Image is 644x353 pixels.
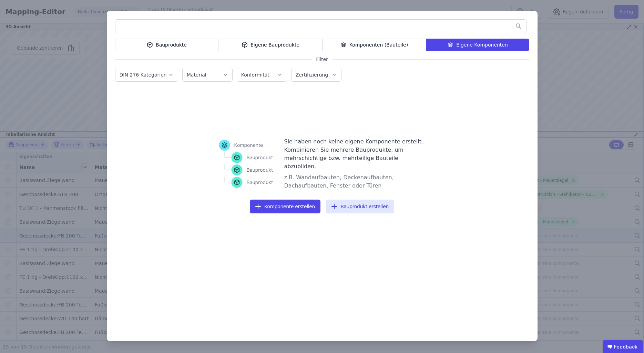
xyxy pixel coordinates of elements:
[183,68,232,81] button: Material
[115,39,219,51] div: Bauprodukte
[250,200,320,213] button: Komponente erstellen
[326,200,394,213] button: Bauprodukt erstellen
[219,39,323,51] div: Eigene Bauprodukte
[323,39,426,51] div: Komponenten (Bauteile)
[312,56,332,63] span: Filter
[296,72,329,78] label: Zertifizierung
[426,39,529,51] div: Eigene Komponenten
[284,138,426,173] div: Sie haben noch keine eigene Komponente erstellt. Kombinieren Sie mehrere Bauprodukte, um mehrschi...
[292,68,341,81] button: Zertifizierung
[115,68,178,81] button: DIN 276 Kategorien
[241,72,271,78] label: Konformität
[187,72,208,78] label: Material
[237,68,287,81] button: Konformität
[284,173,426,190] div: z.B. Wandaufbauten, Deckenaufbauten, Dachaufbauten, Fenster oder Türen
[219,140,273,188] img: components-tree
[120,72,168,78] label: DIN 276 Kategorien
